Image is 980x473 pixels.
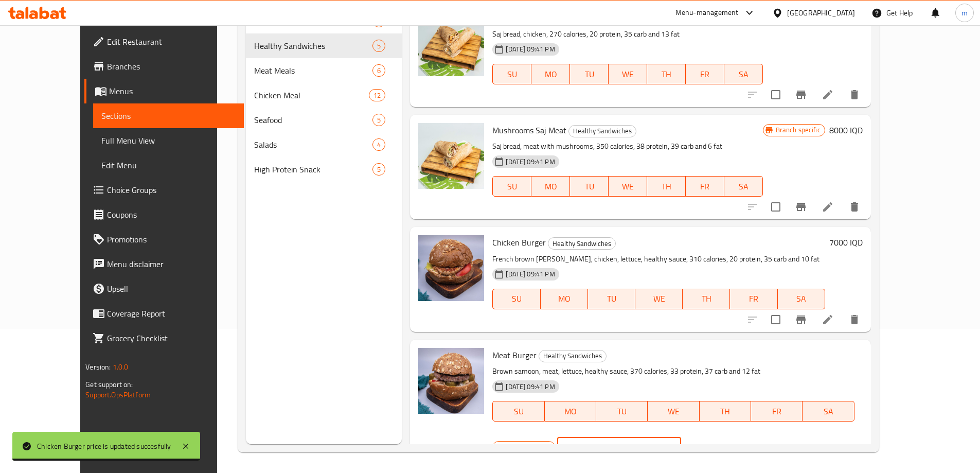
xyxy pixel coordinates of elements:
[84,301,244,326] a: Coverage Report
[704,404,747,419] span: TH
[85,360,111,374] span: Version:
[683,289,730,309] button: TH
[751,401,803,422] button: FR
[700,401,751,422] button: TH
[492,64,531,84] button: SU
[765,84,787,106] span: Select to update
[497,404,540,419] span: SU
[787,7,855,19] div: [GEOGRAPHIC_DATA]
[492,140,762,153] p: Saj bread, meat with mushrooms, 350 calories, 38 protein, 39 carb and 6 fat
[418,123,484,189] img: Mushrooms Saj Meat
[686,176,724,197] button: FR
[254,40,373,52] span: Healthy Sandwiches
[107,36,236,48] span: Edit Restaurant
[107,60,236,73] span: Branches
[492,253,825,266] p: French brown [PERSON_NAME], chicken, lettuce, healthy sauce, 310 calories, 20 protein, 35 carb an...
[497,179,527,194] span: SU
[647,64,686,84] button: TH
[246,5,402,186] nav: Menu sections
[492,347,537,363] span: Meat Burger
[706,436,728,459] button: ok
[372,40,385,52] div: items
[254,163,373,176] span: High Protein Snack
[492,122,566,138] span: Mushrooms Saj Meat
[246,108,402,132] div: Seafood5
[109,85,236,97] span: Menus
[592,291,631,306] span: TU
[829,123,863,137] h6: 8000 IQD
[789,195,813,219] button: Branch-specific-item
[254,114,373,126] div: Seafood
[373,66,385,76] span: 6
[502,44,559,54] span: [DATE] 09:41 PM
[254,64,373,77] span: Meat Meals
[686,64,724,84] button: FR
[734,291,773,306] span: FR
[492,28,762,41] p: Saj bread, chicken, 270 calories, 20 protein, 35 carb and 13 fat
[84,178,244,202] a: Choice Groups
[84,227,244,252] a: Promotions
[822,89,834,101] a: Edit menu item
[574,179,604,194] span: TU
[254,138,373,151] span: Salads
[418,348,484,414] img: Meat Burger
[803,401,854,422] button: SA
[531,64,570,84] button: MO
[829,235,863,250] h6: 7000 IQD
[372,114,385,126] div: items
[373,165,385,174] span: 5
[492,289,540,309] button: SU
[246,33,402,58] div: Healthy Sandwiches5
[373,115,385,125] span: 5
[548,237,616,250] div: Healthy Sandwiches
[581,437,681,458] input: Please enter price
[683,436,706,459] button: clear
[531,176,570,197] button: MO
[101,134,236,147] span: Full Menu View
[961,7,968,19] span: m
[588,289,635,309] button: TU
[107,258,236,270] span: Menu disclaimer
[807,404,850,419] span: SA
[37,441,171,452] div: Chicken Burger price is updated succesfully
[842,307,867,332] button: delete
[497,291,536,306] span: SU
[652,404,695,419] span: WE
[107,233,236,246] span: Promotions
[101,110,236,122] span: Sections
[690,67,720,82] span: FR
[765,444,787,465] span: Select to update
[372,163,385,176] div: items
[842,195,867,219] button: delete
[728,67,759,82] span: SA
[85,388,151,401] a: Support.OpsPlatform
[778,289,825,309] button: SA
[724,176,763,197] button: SA
[492,401,544,422] button: SU
[107,208,236,221] span: Coupons
[545,291,584,306] span: MO
[647,176,686,197] button: TH
[651,179,682,194] span: TH
[822,313,834,326] a: Edit menu item
[107,307,236,320] span: Coverage Report
[93,153,244,178] a: Edit Menu
[842,442,867,467] button: delete
[107,283,236,295] span: Upsell
[609,64,647,84] button: WE
[687,291,726,306] span: TH
[84,54,244,79] a: Branches
[84,202,244,227] a: Coupons
[369,89,385,101] div: items
[373,140,385,150] span: 4
[536,67,566,82] span: MO
[568,125,636,137] div: Healthy Sandwiches
[635,289,683,309] button: WE
[755,404,798,419] span: FR
[501,443,554,452] span: Branch specific
[84,29,244,54] a: Edit Restaurant
[613,67,643,82] span: WE
[502,382,559,392] span: [DATE] 09:41 PM
[765,196,787,218] span: Select to update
